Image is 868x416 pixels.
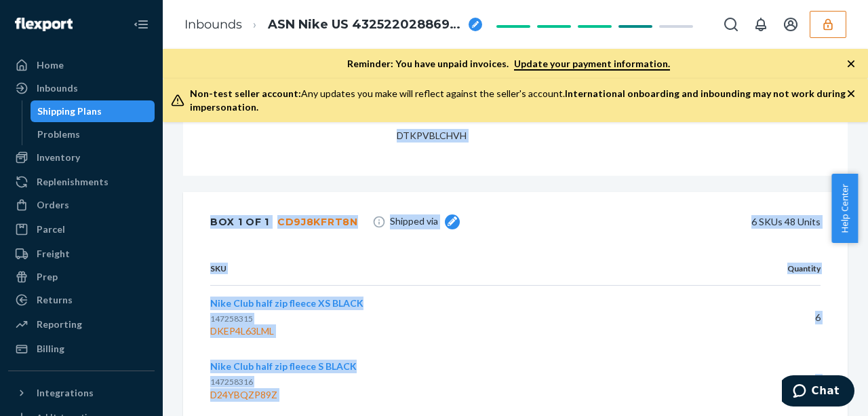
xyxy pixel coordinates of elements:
div: Freight [37,247,70,261]
div: Replenishments [37,175,108,189]
a: Shipping Plans [31,100,155,122]
div: Inbounds [37,81,78,95]
span: Shipped via [390,214,460,229]
th: Quantity [694,252,821,286]
button: Open notifications [747,11,774,38]
div: Reporting [37,318,82,331]
div: D24YBQZP89Z [210,388,684,402]
a: Inbounds [184,17,242,32]
div: Parcel [37,223,65,236]
td: 6 [694,286,821,349]
span: Nike Club half zip fleece XS BLACK [210,297,363,309]
span: Nike Club half zip fleece S BLACK [210,360,357,372]
div: Shipping Plans [37,105,102,118]
a: Orders [8,194,155,216]
a: Replenishments [8,171,155,193]
div: Returns [37,293,73,307]
div: DKEP4L63LML [210,324,684,338]
td: 6 [694,349,821,412]
a: Returns [8,289,155,311]
th: SKU [210,252,694,286]
div: CD9J8KFRT8N [277,215,358,229]
button: Help Center [831,174,858,243]
img: Flexport logo [15,18,73,31]
button: Nike Club half zip fleece XS BLACK [210,297,363,310]
a: Inbounds [8,77,155,99]
div: Orders [37,198,69,212]
button: Open Search Box [717,11,745,38]
span: 147258315 [210,314,253,324]
div: Problems [37,128,80,141]
button: Nike Club half zip fleece S BLACK [210,360,357,373]
iframe: Opens a widget where you can chat to one of our agents [782,375,854,409]
a: Parcel [8,219,155,240]
p: DTKPVBLCHVH [397,129,528,143]
span: Non-test seller account: [190,88,301,99]
div: 6 SKUs 48 Units [480,208,821,235]
span: ASN Nike US 43252202886996 500033893154 [268,16,463,34]
p: Reminder: You have unpaid invoices. [347,57,670,71]
ol: breadcrumbs [174,5,493,45]
a: Problems [31,124,155,145]
div: Box 1 of 1 [210,208,358,235]
div: Integrations [37,386,94,400]
a: Home [8,54,155,76]
div: Any updates you make will reflect against the seller's account. [190,87,846,114]
a: Update your payment information. [514,58,670,71]
div: Inventory [37,151,80,164]
a: Freight [8,243,155,265]
div: Billing [37,342,64,356]
div: Home [37,58,64,72]
a: Inventory [8,147,155,168]
a: Billing [8,338,155,360]
span: 147258316 [210,377,253,387]
a: Prep [8,266,155,288]
button: Integrations [8,382,155,404]
button: Close Navigation [127,11,155,38]
button: Open account menu [777,11,804,38]
a: Reporting [8,314,155,335]
div: Prep [37,270,58,284]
